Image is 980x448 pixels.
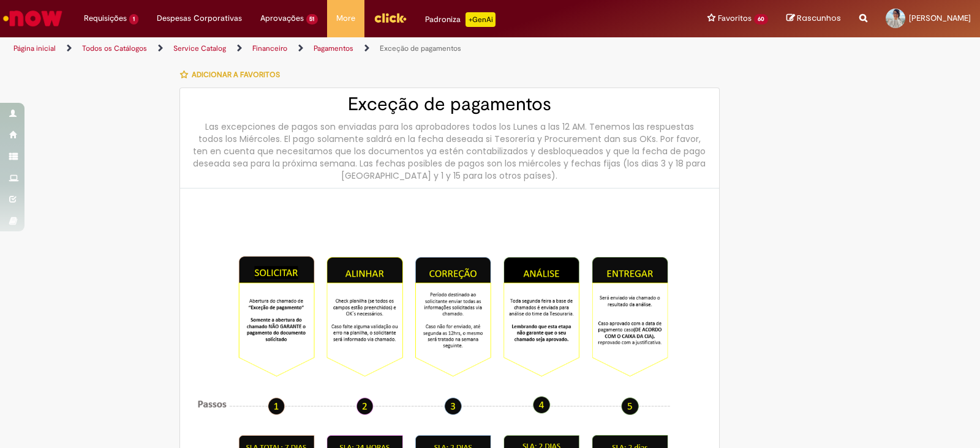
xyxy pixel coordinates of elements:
div: Las excepciones de pagos son enviadas para los aprobadores todos los Lunes a las 12 AM. Tenemos l... [192,121,707,182]
ul: Trilhas de página [9,37,644,60]
span: Adicionar a Favoritos [192,70,280,80]
p: +GenAi [466,12,496,27]
span: 1 [129,14,138,24]
a: Rascunhos [786,13,841,24]
span: 51 [306,14,318,24]
button: Adicionar a Favoritos [179,62,287,88]
span: More [336,12,355,24]
h2: Exceção de pagamentos [192,94,707,114]
a: Service Catalog [173,43,226,53]
span: [PERSON_NAME] [909,13,971,23]
span: Requisições [84,12,127,24]
span: Aprovações [260,12,304,24]
a: Pagamentos [314,43,353,53]
a: Página inicial [13,43,56,53]
img: ServiceNow [1,6,64,31]
img: click_logo_yellow_360x200.png [374,9,407,27]
span: Despesas Corporativas [157,12,242,24]
span: Favoritos [718,12,752,24]
span: 60 [754,14,768,24]
a: Todos os Catálogos [82,43,147,53]
span: Rascunhos [797,12,841,24]
div: Padroniza [425,12,496,27]
a: Exceção de pagamentos [380,43,461,53]
a: Financeiro [252,43,287,53]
